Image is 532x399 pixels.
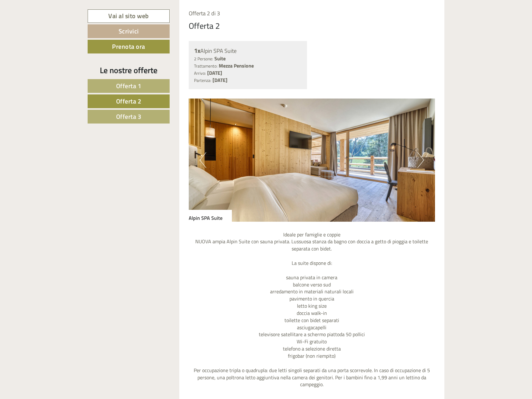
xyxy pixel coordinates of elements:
[194,56,213,62] small: 2 Persone:
[194,70,206,76] small: Arrivo:
[194,46,302,55] div: Alpin SPA Suite
[88,24,170,38] a: Scrivici
[189,20,220,32] div: Offerta 2
[116,112,141,121] span: Offerta 3
[189,98,435,222] img: image
[194,46,200,55] b: 1x
[194,77,211,83] small: Partenza:
[212,76,228,84] b: [DATE]
[207,69,222,77] b: [DATE]
[189,9,220,18] span: Offerta 2 di 3
[116,96,141,106] span: Offerta 2
[214,55,226,62] b: Suite
[200,152,206,168] button: Previous
[194,63,217,69] small: Trattamento:
[417,152,424,168] button: Next
[116,81,141,91] span: Offerta 1
[219,62,254,69] b: Mezza Pensione
[88,40,170,53] a: Prenota ora
[88,9,170,23] a: Vai al sito web
[189,210,232,222] div: Alpin SPA Suite
[88,64,170,76] div: Le nostre offerte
